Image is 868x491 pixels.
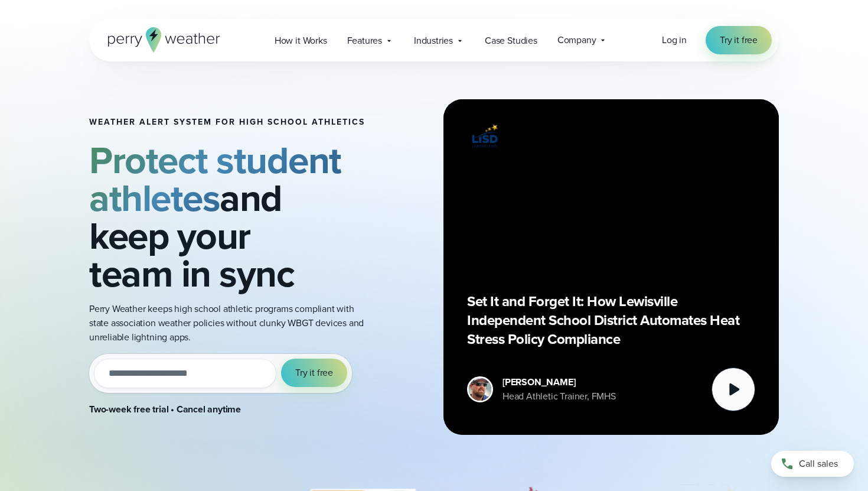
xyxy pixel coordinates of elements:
span: Try it free [295,366,333,380]
img: Lewisville ISD logo [467,123,502,149]
h2: and keep your team in sync [89,141,366,292]
button: Try it free [281,359,347,387]
strong: Protect student athletes [89,132,341,226]
span: Call sales [799,457,838,471]
div: Head Athletic Trainer, FMHS [502,389,616,404]
h1: Weather Alert System for High School Athletics [89,118,366,127]
a: Call sales [771,451,854,477]
p: Set It and Forget It: How Lewisville Independent School District Automates Heat Stress Policy Com... [467,292,755,349]
span: Industries [414,34,453,48]
a: Try it free [706,26,772,54]
img: cody-henschke-headshot [469,378,491,401]
span: Case Studies [485,34,537,48]
a: Case Studies [475,28,547,53]
p: Perry Weather keeps high school athletic programs compliant with state association weather polici... [89,302,366,344]
span: How it Works [275,34,327,48]
a: Log in [662,33,687,47]
span: Company [557,33,596,47]
strong: Two-week free trial • Cancel anytime [89,402,241,416]
div: [PERSON_NAME] [502,375,616,389]
span: Try it free [720,33,758,47]
span: Features [347,34,382,48]
a: How it Works [265,28,337,53]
